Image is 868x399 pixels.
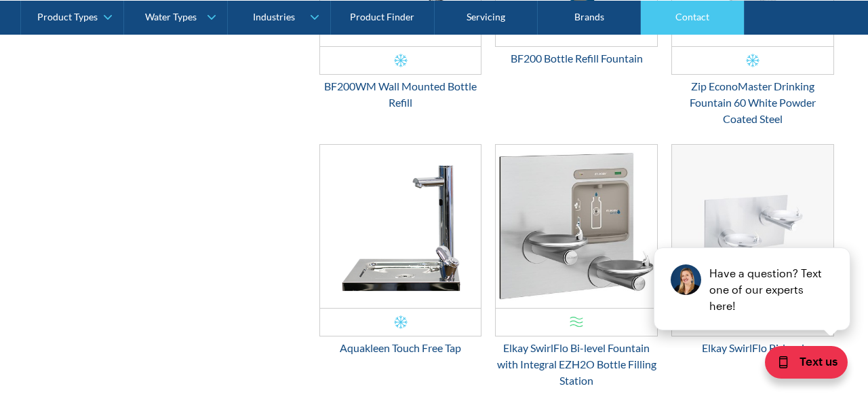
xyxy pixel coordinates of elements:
[319,78,482,111] div: BF200WM Wall Mounted Bottle Refill
[637,185,868,348] iframe: podium webchat widget prompt
[320,145,481,308] img: Aquakleen Touch Free Tap
[671,144,834,356] a: Elkay SwirlFlo Bi-levelElkay SwirlFlo Bi-level
[319,340,482,356] div: Aquakleen Touch Free Tap
[495,340,658,389] div: Elkay SwirlFlo Bi-level Fountain with Integral EZH2O Bottle Filling Station
[145,11,197,22] div: Water Types
[253,11,295,22] div: Industries
[671,78,834,127] div: Zip EconoMaster Drinking Fountain 60 White Powder Coated Steel
[319,144,482,356] a: Aquakleen Touch Free TapAquakleen Touch Free Tap
[37,11,98,22] div: Product Types
[672,145,833,308] img: Elkay SwirlFlo Bi-level
[495,144,658,389] a: Elkay SwirlFlo Bi-level Fountain with Integral EZH2O Bottle Filling StationElkay SwirlFlo Bi-leve...
[732,331,868,399] iframe: podium webchat widget bubble
[495,50,658,67] div: BF200 Bottle Refill Fountain
[496,145,657,308] img: Elkay SwirlFlo Bi-level Fountain with Integral EZH2O Bottle Filling Station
